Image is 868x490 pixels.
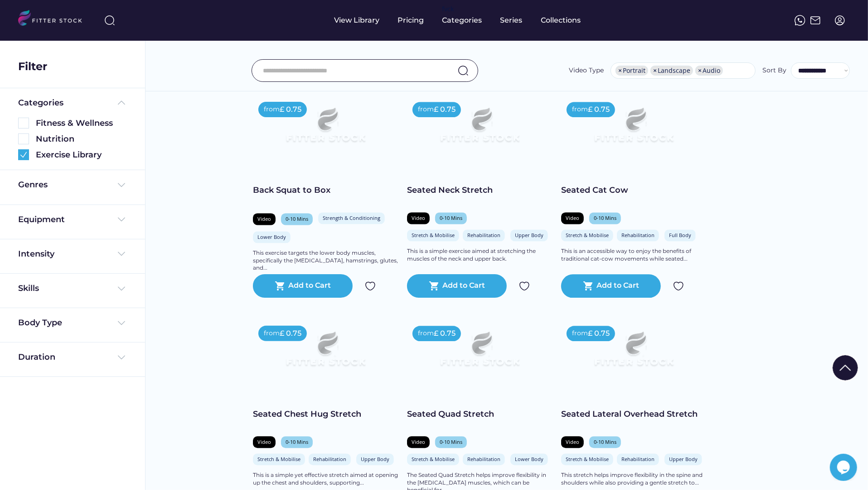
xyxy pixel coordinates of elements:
[576,320,692,385] img: Frame%2079%20%281%29.svg
[286,438,308,445] div: 0-10 Mins
[18,59,47,74] div: Filter
[566,214,579,221] div: Video
[594,214,616,221] div: 0-10 Mins
[588,328,610,338] div: £ 0.75
[541,15,581,25] div: Collections
[594,438,616,445] div: 0-10 Mins
[458,65,469,76] img: search-normal.svg
[116,97,127,108] img: Frame%20%285%29.svg
[621,232,655,238] div: Rehabilitation
[257,215,271,222] div: Video
[253,185,398,196] div: Back Squat to Box
[650,66,693,76] li: Landscape
[422,96,538,162] img: Frame%2079%20%281%29.svg
[313,456,346,462] div: Rehabilitation
[695,66,723,76] li: Audio
[576,96,692,162] img: Frame%2079%20%281%29.svg
[566,456,609,462] div: Stretch & Mobilise
[253,471,398,487] div: This is a simple yet effective stretch aimed at opening up the chest and shoulders, supporting...
[286,215,308,222] div: 0-10 Mins
[810,15,821,26] img: Frame%2051.svg
[561,247,706,263] div: This is an accessible way to enjoy the benefits of traditional cat-cow movements while seated...
[618,67,622,74] span: ×
[407,247,552,263] div: This is a simple exercise aimed at stretching the muscles of the neck and upper back.
[361,456,389,462] div: Upper Body
[116,180,127,190] img: Frame%20%284%29.svg
[830,454,859,481] iframe: chat widget
[267,320,383,385] img: Frame%2079%20%281%29.svg
[104,15,115,26] img: search-normal%203.svg
[569,66,604,75] div: Video Type
[467,232,500,238] div: Rehabilitation
[500,15,523,25] div: Series
[18,214,65,225] div: Equipment
[429,281,440,291] button: shopping_cart
[257,233,286,240] div: Lower Body
[257,456,301,462] div: Stretch & Mobilise
[583,281,594,291] text: shopping_cart
[669,232,691,238] div: Full Body
[264,105,280,114] div: from
[597,281,640,291] div: Add to Cart
[440,438,462,445] div: 0-10 Mins
[407,409,552,420] div: Seated Quad Stretch
[36,149,127,161] div: Exercise Library
[442,15,482,25] div: Categories
[289,281,331,291] div: Add to Cart
[412,214,425,221] div: Video
[412,438,425,445] div: Video
[834,15,845,26] img: profile-circle.svg
[833,355,858,381] img: Group%201000002322%20%281%29.svg
[253,409,398,420] div: Seated Chest Hug Stretch
[264,329,280,338] div: from
[422,320,538,385] img: Frame%2079%20%281%29.svg
[267,96,383,162] img: Frame%2079%20%281%29.svg
[561,185,706,196] div: Seated Cat Cow
[653,67,657,74] span: ×
[561,471,706,487] div: This stretch helps improve flexibility in the spine and shoulders while also providing a gentle s...
[673,281,684,291] img: Group%201000002324.svg
[18,317,62,328] div: Body Type
[698,67,702,74] span: ×
[467,456,500,462] div: Rehabilitation
[412,232,455,238] div: Stretch & Mobilise
[443,281,485,291] div: Add to Cart
[616,66,648,76] li: Portrait
[566,232,609,238] div: Stretch & Mobilise
[18,149,29,160] img: Group%201000002360.svg
[418,105,434,114] div: from
[18,10,90,29] img: LOGO.svg
[561,409,706,420] div: Seated Lateral Overhead Stretch
[365,281,376,291] img: Group%201000002324.svg
[566,438,579,445] div: Video
[253,249,398,272] div: This exercise targets the lower body muscles, specifically the [MEDICAL_DATA], hamstrings, glutes...
[412,456,455,462] div: Stretch & Mobilise
[116,352,127,363] img: Frame%20%284%29.svg
[335,15,380,25] div: View Library
[18,97,63,109] div: Categories
[36,133,127,145] div: Nutrition
[18,283,41,294] div: Skills
[36,118,127,129] div: Fitness & Wellness
[398,15,424,25] div: Pricing
[588,105,610,114] div: £ 0.75
[442,5,454,14] div: fvck
[116,214,127,225] img: Frame%20%284%29.svg
[323,214,380,221] div: Strength & Conditioning
[440,214,462,221] div: 0-10 Mins
[515,232,543,238] div: Upper Body
[18,352,55,363] div: Duration
[116,248,127,259] img: Frame%20%284%29.svg
[418,329,434,338] div: from
[572,329,588,338] div: from
[116,318,127,328] img: Frame%20%284%29.svg
[275,281,286,291] button: shopping_cart
[18,248,54,260] div: Intensity
[434,328,456,338] div: £ 0.75
[280,328,301,338] div: £ 0.75
[407,185,552,196] div: Seated Neck Stretch
[519,281,530,291] img: Group%201000002324.svg
[515,456,543,462] div: Lower Body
